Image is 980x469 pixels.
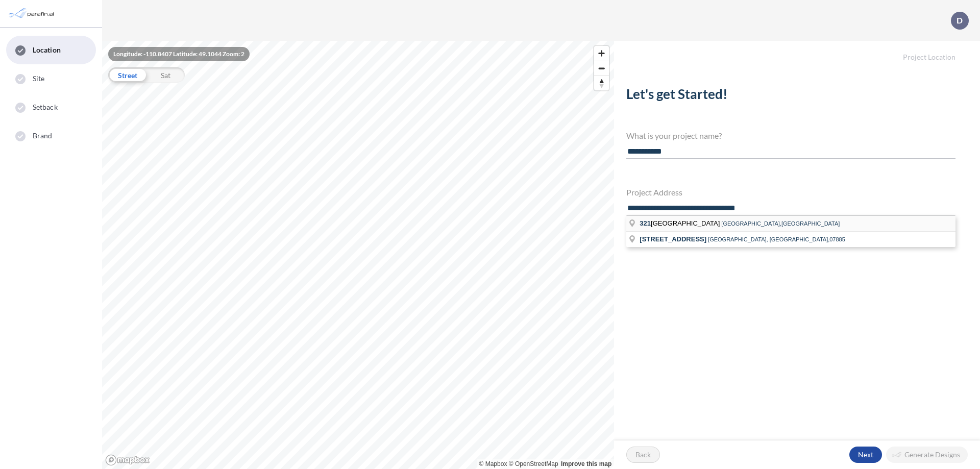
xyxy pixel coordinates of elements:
div: Longitude: -110.8407 Latitude: 49.1044 Zoom: 2 [108,47,250,61]
span: [GEOGRAPHIC_DATA] [640,219,721,227]
button: Reset bearing to north [594,76,609,90]
div: Sat [146,67,185,83]
span: Zoom out [594,61,609,76]
h5: Project Location [614,41,980,62]
h4: Project Address [626,187,955,197]
img: Parafin [8,4,57,23]
a: Mapbox [479,460,507,467]
a: Improve this map [561,460,611,467]
p: Next [858,450,873,460]
span: Setback [33,102,58,112]
span: [STREET_ADDRESS] [640,235,706,243]
span: Location [33,45,61,55]
div: Street [108,67,146,83]
span: Site [33,73,44,84]
h2: Let's get Started! [626,86,955,106]
button: Next [849,447,882,463]
span: [GEOGRAPHIC_DATA], [GEOGRAPHIC_DATA],07885 [708,236,845,242]
h4: What is your project name? [626,131,955,140]
span: [GEOGRAPHIC_DATA],[GEOGRAPHIC_DATA] [721,220,840,227]
a: OpenStreetMap [509,460,558,467]
p: D [957,16,963,25]
button: Zoom out [594,61,609,76]
span: 321 [640,219,651,227]
canvas: Map [102,41,614,469]
a: Mapbox homepage [105,454,150,466]
button: Zoom in [594,46,609,61]
span: Brand [33,131,53,141]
